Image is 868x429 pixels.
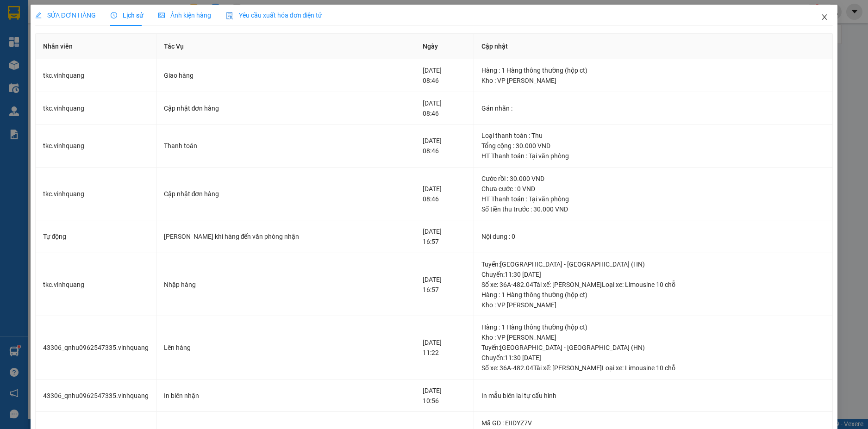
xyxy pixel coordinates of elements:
[35,12,42,19] span: edit
[111,12,117,19] span: clock-circle
[36,34,156,59] th: Nhân viên
[164,391,407,401] div: In biên nhận
[481,103,825,113] div: Gán nhãn :
[481,290,825,300] div: Hàng : 1 Hàng thông thường (hộp ct)
[423,385,466,406] div: [DATE] 10:56
[481,131,825,141] div: Loại thanh toán : Thu
[35,12,96,19] span: SỬA ĐƠN HÀNG
[36,124,156,168] td: tkc.vinhquang
[481,259,825,290] div: Tuyến : [GEOGRAPHIC_DATA] - [GEOGRAPHIC_DATA] (HN) Chuyến: 11:30 [DATE] Số xe: 36A-482.04 Tài xế:...
[164,189,407,199] div: Cập nhật đơn hàng
[36,59,156,92] td: tkc.vinhquang
[481,391,825,401] div: In mẫu biên lai tự cấu hình
[156,34,415,59] th: Tác Vụ
[481,300,825,310] div: Kho : VP [PERSON_NAME]
[481,65,825,75] div: Hàng : 1 Hàng thông thường (hộp ct)
[36,379,156,412] td: 43306_qnhu0962547335.vinhquang
[423,274,466,295] div: [DATE] 16:57
[423,98,466,118] div: [DATE] 08:46
[36,168,156,221] td: tkc.vinhquang
[423,65,466,86] div: [DATE] 08:46
[812,5,837,31] button: Close
[423,226,466,247] div: [DATE] 16:57
[36,253,156,317] td: tkc.vinhquang
[226,12,233,19] img: icon
[481,322,825,332] div: Hàng : 1 Hàng thông thường (hộp ct)
[481,332,825,342] div: Kho : VP [PERSON_NAME]
[164,70,407,81] div: Giao hàng
[481,231,825,242] div: Nội dung : 0
[164,280,407,290] div: Nhập hàng
[36,92,156,125] td: tkc.vinhquang
[226,12,323,19] span: Yêu cầu xuất hóa đơn điện tử
[481,184,825,194] div: Chưa cước : 0 VND
[415,34,474,59] th: Ngày
[36,220,156,253] td: Tự động
[164,141,407,151] div: Thanh toán
[474,34,833,59] th: Cập nhật
[423,184,466,204] div: [DATE] 08:46
[481,342,825,373] div: Tuyến : [GEOGRAPHIC_DATA] - [GEOGRAPHIC_DATA] (HN) Chuyến: 11:30 [DATE] Số xe: 36A-482.04 Tài xế:...
[821,13,828,21] span: close
[164,231,407,242] div: [PERSON_NAME] khi hàng đến văn phòng nhận
[481,174,825,184] div: Cước rồi : 30.000 VND
[481,151,825,161] div: HT Thanh toán : Tại văn phòng
[158,12,211,19] span: Ảnh kiện hàng
[164,342,407,353] div: Lên hàng
[423,136,466,156] div: [DATE] 08:46
[481,141,825,151] div: Tổng cộng : 30.000 VND
[164,103,407,113] div: Cập nhật đơn hàng
[481,204,825,214] div: Số tiền thu trước : 30.000 VND
[158,12,165,19] span: picture
[423,337,466,358] div: [DATE] 11:22
[481,75,825,86] div: Kho : VP [PERSON_NAME]
[111,12,144,19] span: Lịch sử
[36,316,156,379] td: 43306_qnhu0962547335.vinhquang
[481,194,825,204] div: HT Thanh toán : Tại văn phòng
[481,418,825,428] div: Mã GD : EIIDYZ7V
